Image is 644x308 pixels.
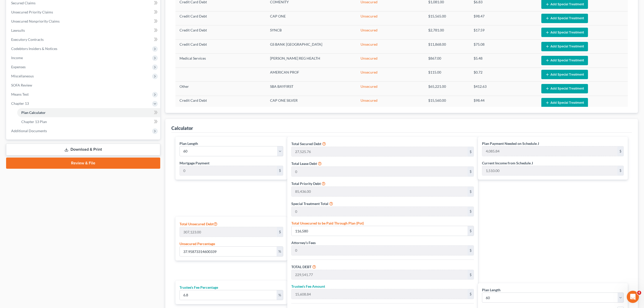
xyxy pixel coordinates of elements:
input: 0.00 [180,290,277,300]
button: Add Special Treatment [541,56,588,65]
span: Codebtors Insiders & Notices [11,46,57,51]
td: Credit Card Debt [175,11,266,25]
a: Plan Calculator [17,108,160,117]
input: 0.00 [292,187,468,196]
input: 0.00 [180,247,277,256]
span: Means Test [11,92,29,96]
span: Expenses [11,65,26,69]
label: Plan Length [180,141,198,146]
span: Secured Claims [11,1,35,5]
td: Unsecured [356,82,424,96]
button: Add Special Treatment [541,84,588,93]
td: SYNCB [266,25,356,39]
input: 0.00 [292,246,468,255]
td: $5.48 [470,54,538,67]
input: 0.00 [482,166,617,176]
a: Lawsuits [7,26,160,35]
a: Unsecured Nonpriority Claims [7,17,160,26]
input: 0.00 [482,146,617,156]
span: Chapter 13 Plan [21,119,47,124]
button: Add Special Treatment [541,70,588,79]
div: $ [468,246,474,255]
input: 0.00 [292,226,468,236]
input: 0.00 [180,166,277,176]
td: GS BANK [GEOGRAPHIC_DATA] [266,39,356,53]
label: Mortgage Payment [180,160,209,166]
div: $ [617,166,623,176]
span: Chapter 13 [11,101,29,106]
span: Executory Contracts [11,37,44,42]
td: Unsecured [356,25,424,39]
td: $2,781.00 [424,25,469,39]
a: Review & File [6,158,160,169]
td: $98.47 [470,11,538,25]
input: 0.00 [180,227,277,237]
td: Credit Card Debt [175,39,266,53]
td: [PERSON_NAME] REG HEALTH [266,54,356,67]
div: $ [468,289,474,299]
td: SBA BAYFIRST [266,82,356,96]
td: AMERICAN PROF [266,67,356,81]
td: $115.00 [424,67,469,81]
td: $17.59 [470,25,538,39]
label: Total Secured Debt [291,141,321,146]
button: Add Special Treatment [541,28,588,37]
label: Trustee’s Fee Amount [291,284,325,289]
div: $ [468,226,474,236]
span: 4 [637,291,641,295]
td: $75.08 [470,39,538,53]
td: CAP ONE [266,11,356,25]
td: Medical Services [175,54,266,67]
label: Trustee’s Fee Percentage [180,285,218,290]
div: Calculator [171,125,193,131]
input: 0.00 [292,270,468,280]
td: Credit Card Debt [175,25,266,39]
td: $15,560.00 [424,96,469,110]
label: TOTAL DEBT [291,264,311,269]
input: 0.00 [292,207,468,216]
a: Download & Print [6,144,160,156]
label: Total Unsecured to be Paid Through Plan (Pot) [291,220,364,226]
td: CAP ONE SILVER [266,96,356,110]
button: Add Special Treatment [541,98,588,107]
input: 0.00 [292,167,468,176]
div: $ [277,166,283,176]
span: Lawsuits [11,28,25,32]
a: Executory Contracts [7,35,160,44]
input: 0.00 [292,147,468,157]
td: Unsecured [356,96,424,110]
label: Plan Length [482,287,500,293]
div: $ [468,207,474,216]
label: Total Priority Debt [291,181,321,186]
div: $ [468,147,474,157]
td: $867.00 [424,54,469,67]
td: $0.72 [470,67,538,81]
label: Total Lease Debt [291,161,317,166]
td: Unsecured [356,39,424,53]
label: Plan Payment Needed on Schedule J [482,141,539,146]
div: $ [468,187,474,196]
td: Unsecured [356,67,424,81]
span: Income [11,56,23,60]
label: Current Income from Schedule J [482,160,533,166]
span: Unsecured Priority Claims [11,10,53,14]
div: $ [617,146,623,156]
span: Additional Documents [11,129,47,133]
div: % [277,290,283,300]
a: Unsecured Priority Claims [7,8,160,17]
td: $98.44 [470,96,538,110]
label: Attorney’s Fees [291,240,316,245]
iframe: Intercom live chat [627,291,639,303]
input: 0.00 [292,289,468,299]
span: Unsecured Nonpriority Claims [11,19,60,23]
div: $ [277,227,283,237]
td: Unsecured [356,11,424,25]
td: Unsecured [356,54,424,67]
label: Total Unsecured Debt [180,221,218,227]
td: $11,868.00 [424,39,469,53]
label: Unsecured Percentage [180,241,215,246]
td: $65,221.00 [424,82,469,96]
button: Add Special Treatment [541,14,588,23]
td: Other [175,82,266,96]
td: Credit Card Debt [175,96,266,110]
